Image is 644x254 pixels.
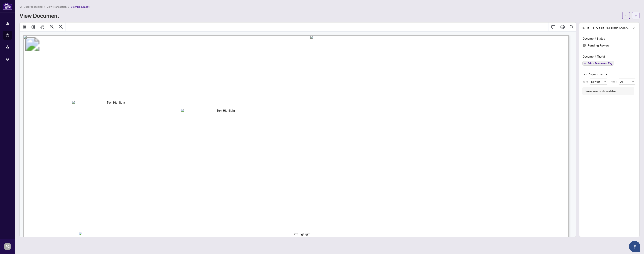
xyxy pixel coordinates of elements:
h4: Document Tag(s) [582,54,636,59]
h4: Document Status [582,36,636,41]
span: Deal Processing [24,5,42,8]
span: edit [633,27,635,29]
p: Sort: [582,79,589,84]
span: All [620,79,634,84]
h1: View Document [19,13,59,19]
li: / [68,4,69,9]
span: PC [5,244,10,249]
span: Newest [591,79,606,84]
p: Filter: [610,79,618,84]
button: Open asap [629,241,640,252]
span: View Document [71,5,89,8]
span: Add a Document Tag [587,62,612,65]
span: plus [584,62,586,64]
img: logo [3,3,12,10]
span: ellipsis [625,14,627,17]
div: No requirements available [585,89,616,93]
span: [STREET_ADDRESS]-Trade Sheet-Pingsen to Review.pdf [582,25,629,30]
span: Pending Review [588,43,609,48]
span: View Transaction [47,5,67,8]
button: Add a Document Tag [582,61,614,66]
li: / [44,4,45,9]
img: Document Status [582,43,586,47]
span: home [19,5,22,8]
span: arrow-left [634,14,637,17]
h4: File Requirements [582,72,636,76]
